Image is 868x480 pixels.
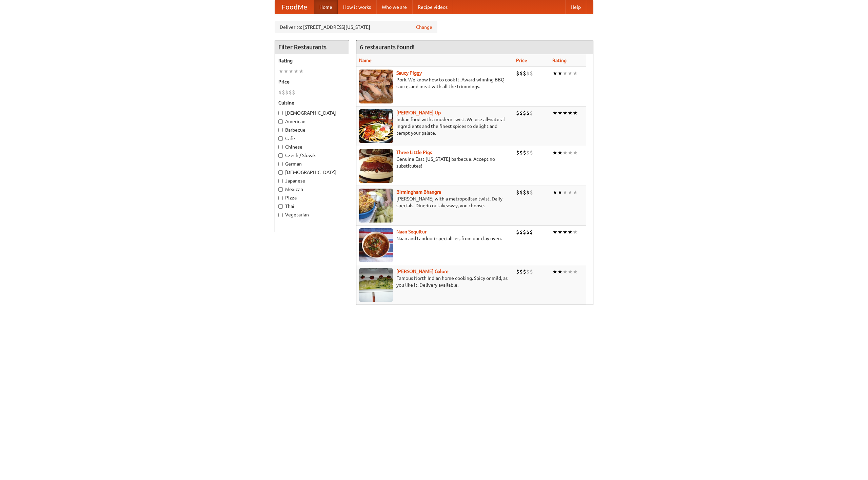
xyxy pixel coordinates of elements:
[519,149,523,156] li: $
[299,68,304,75] li: ★
[278,127,346,133] label: Barbecue
[557,268,563,275] li: ★
[278,213,283,217] input: Vegetarian
[278,152,346,159] label: Czech / Slovak
[278,196,283,200] input: Pizza
[359,109,393,143] img: curryup.jpg
[563,109,568,117] li: ★
[278,99,346,106] h5: Cuisine
[278,203,346,210] label: Thai
[278,145,283,149] input: Chinese
[573,70,578,77] li: ★
[278,135,346,142] label: Cafe
[516,189,519,196] li: $
[359,149,393,183] img: littlepigs.jpg
[530,70,533,77] li: $
[516,58,527,63] a: Price
[396,269,449,274] a: [PERSON_NAME] Galore
[526,109,530,117] li: $
[275,0,314,14] a: FoodMe
[278,179,283,183] input: Japanese
[568,70,573,77] li: ★
[278,119,283,124] input: American
[359,58,372,63] a: Name
[526,70,530,77] li: $
[563,70,568,77] li: ★
[359,76,511,90] p: Pork. We know how to cook it. Award-winning BBQ sauce, and meat with all the trimmings.
[526,268,530,275] li: $
[285,89,289,96] li: $
[557,109,563,117] li: ★
[278,169,346,176] label: [DEMOGRAPHIC_DATA]
[519,70,523,77] li: $
[292,89,295,96] li: $
[530,268,533,275] li: $
[278,110,346,116] label: [DEMOGRAPHIC_DATA]
[530,189,533,196] li: $
[275,40,349,54] h4: Filter Restaurants
[289,89,292,96] li: $
[568,189,573,196] li: ★
[552,58,567,63] a: Rating
[282,89,285,96] li: $
[278,177,346,184] label: Japanese
[294,68,299,75] li: ★
[396,229,427,234] a: Naan Sequitur
[516,228,519,236] li: $
[360,44,415,50] ng-pluralize: 6 restaurants found!
[523,70,526,77] li: $
[573,189,578,196] li: ★
[278,187,283,192] input: Mexican
[396,189,441,195] a: Birmingham Bhangra
[396,150,432,155] a: Three Little Pigs
[563,149,568,156] li: ★
[557,70,563,77] li: ★
[275,21,437,33] div: Deliver to: [STREET_ADDRESS][US_STATE]
[565,0,586,14] a: Help
[278,170,283,175] input: [DEMOGRAPHIC_DATA]
[516,70,519,77] li: $
[278,186,346,193] label: Mexican
[359,235,511,242] p: Naan and tandoori specialties, from our clay oven.
[568,149,573,156] li: ★
[516,149,519,156] li: $
[278,194,346,201] label: Pizza
[526,189,530,196] li: $
[557,228,563,236] li: ★
[568,268,573,275] li: ★
[283,68,289,75] li: ★
[573,149,578,156] li: ★
[412,0,453,14] a: Recipe videos
[523,228,526,236] li: $
[278,204,283,209] input: Thai
[568,109,573,117] li: ★
[523,189,526,196] li: $
[416,24,432,31] a: Change
[552,70,557,77] li: ★
[359,275,511,288] p: Famous North Indian home cooking. Spicy or mild, as you like it. Delivery available.
[552,189,557,196] li: ★
[552,109,557,117] li: ★
[359,228,393,262] img: naansequitur.jpg
[530,149,533,156] li: $
[359,156,511,169] p: Genuine East [US_STATE] barbecue. Accept no substitutes!
[359,70,393,103] img: saucy.jpg
[568,228,573,236] li: ★
[359,195,511,209] p: [PERSON_NAME] with a metropolitan twist. Daily specials. Dine-in or takeaway, you choose.
[278,160,346,167] label: German
[519,189,523,196] li: $
[563,228,568,236] li: ★
[526,228,530,236] li: $
[526,149,530,156] li: $
[516,109,519,117] li: $
[573,109,578,117] li: ★
[519,268,523,275] li: $
[359,189,393,223] img: bhangra.jpg
[396,70,422,76] b: Saucy Piggy
[278,111,283,115] input: [DEMOGRAPHIC_DATA]
[523,109,526,117] li: $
